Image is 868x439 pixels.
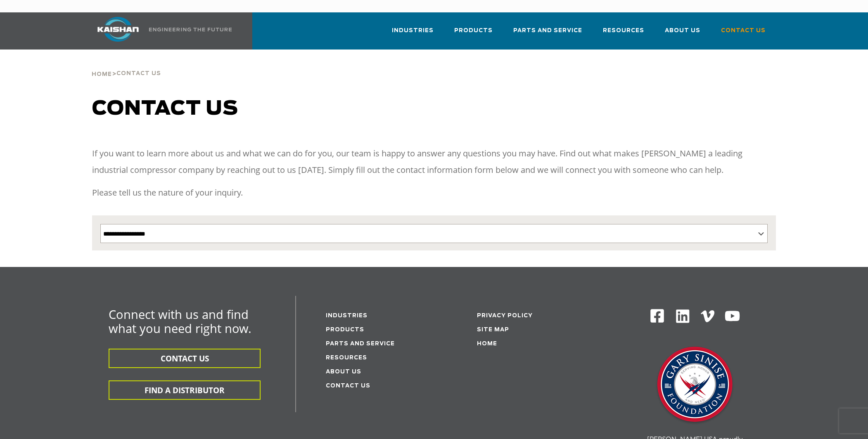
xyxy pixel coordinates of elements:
span: Resources [603,26,644,35]
span: Parts and Service [513,26,582,35]
img: Youtube [724,308,740,324]
span: Products [454,26,493,35]
a: Resources [603,20,644,48]
a: Products [326,327,364,333]
a: Site Map [477,327,509,333]
img: Engineering the future [149,28,232,31]
span: About Us [665,26,700,35]
a: Home [477,341,497,347]
a: Home [92,70,112,78]
img: Gary Sinise Foundation [654,344,736,427]
a: Industries [326,313,368,319]
a: About Us [665,20,700,48]
p: Please tell us the nature of your inquiry. [92,184,776,201]
span: Contact Us [721,26,766,35]
button: FIND A DISTRIBUTOR [109,380,261,400]
a: Contact Us [721,20,766,48]
img: Vimeo [701,310,715,322]
p: If you want to learn more about us and what we can do for you, our team is happy to answer any qu... [92,145,776,178]
div: > [92,50,161,81]
a: Parts and service [326,341,395,347]
span: Contact Us [116,71,161,76]
span: Industries [392,26,434,35]
span: Contact us [92,99,238,119]
a: Kaishan USA [87,12,233,50]
span: Connect with us and find what you need right now. [109,306,251,336]
a: Privacy Policy [477,313,533,319]
span: Home [92,72,112,77]
a: Parts and Service [513,20,582,48]
img: Linkedin [675,308,691,324]
a: Industries [392,20,434,48]
a: Products [454,20,493,48]
a: Contact Us [326,383,370,389]
button: CONTACT US [109,349,261,368]
img: Facebook [650,308,665,323]
img: kaishan logo [87,17,149,42]
a: About Us [326,369,361,375]
a: Resources [326,355,367,361]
